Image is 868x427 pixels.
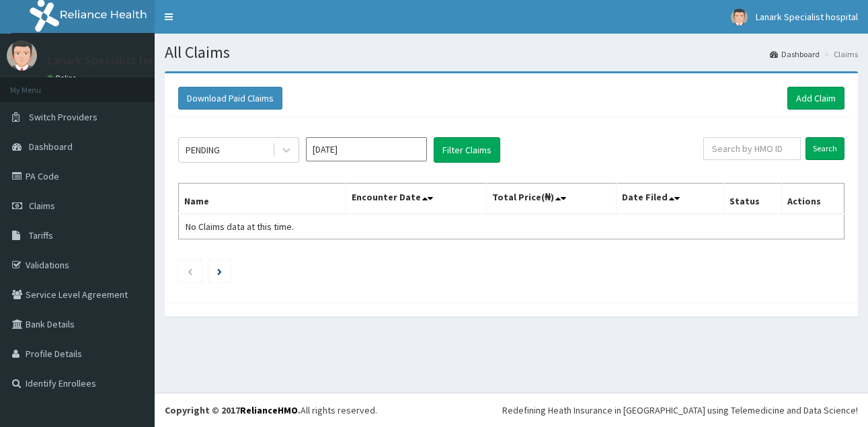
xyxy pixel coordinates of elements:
[29,141,73,153] span: Dashboard
[703,137,801,160] input: Search by HMO ID
[787,87,844,110] a: Add Claim
[155,393,868,427] footer: All rights reserved.
[306,137,427,161] input: Select Month and Year
[217,265,222,277] a: Next page
[186,221,294,233] span: No Claims data at this time.
[486,184,616,215] th: Total Price(₦)
[29,111,97,123] span: Switch Providers
[781,184,844,215] th: Actions
[770,48,820,60] a: Dashboard
[723,184,781,215] th: Status
[434,137,500,163] button: Filter Claims
[179,184,346,215] th: Name
[165,404,301,416] strong: Copyright © 2017 .
[240,404,298,416] a: RelianceHMO
[186,143,220,157] div: PENDING
[178,87,282,110] button: Download Paid Claims
[731,9,748,26] img: User Image
[47,54,182,67] p: Lanark Specialist hospital
[29,200,55,212] span: Claims
[502,403,858,417] div: Redefining Heath Insurance in [GEOGRAPHIC_DATA] using Telemedicine and Data Science!
[616,184,723,215] th: Date Filed
[821,48,858,60] li: Claims
[7,40,37,71] img: User Image
[346,184,486,215] th: Encounter Date
[165,44,858,61] h1: All Claims
[187,265,193,277] a: Previous page
[756,11,858,23] span: Lanark Specialist hospital
[47,73,79,83] a: Online
[805,137,844,160] input: Search
[29,229,53,241] span: Tariffs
